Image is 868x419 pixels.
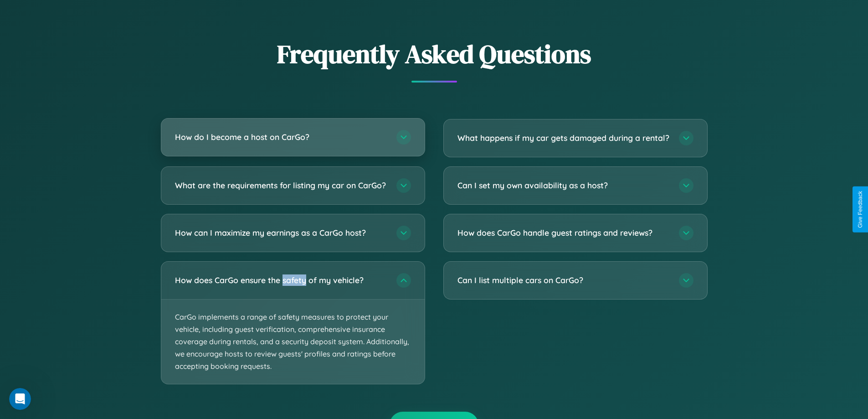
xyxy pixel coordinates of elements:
h2: Frequently Asked Questions [161,36,708,72]
h3: How do I become a host on CarGo? [175,131,387,143]
h3: How does CarGo ensure the safety of my vehicle? [175,274,387,286]
h3: Can I list multiple cars on CarGo? [457,274,670,286]
iframe: Intercom live chat [9,388,31,410]
div: Give Feedback [857,191,863,228]
p: CarGo implements a range of safety measures to protect your vehicle, including guest verification... [161,300,425,384]
h3: What are the requirements for listing my car on CarGo? [175,180,387,191]
h3: How does CarGo handle guest ratings and reviews? [457,227,670,238]
h3: How can I maximize my earnings as a CarGo host? [175,227,387,238]
h3: What happens if my car gets damaged during a rental? [457,132,670,144]
h3: Can I set my own availability as a host? [457,180,670,191]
